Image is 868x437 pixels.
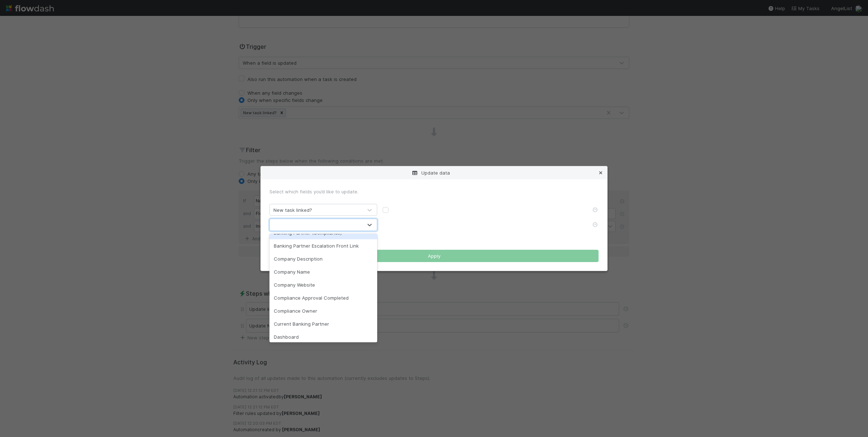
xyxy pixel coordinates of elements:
div: Banking Partner Escalation Front Link [269,239,377,252]
div: Compliance Owner [269,304,377,317]
div: Company Website [269,278,377,291]
div: Dashboard [269,330,377,343]
div: New task linked? [273,206,312,214]
div: Company Description [269,252,377,265]
div: Compliance Approval Completed [269,291,377,304]
div: Company Name [269,265,377,278]
div: Select which fields you’d like to update. [269,188,599,195]
div: Update data [261,166,607,179]
div: Current Banking Partner [269,317,377,330]
button: Apply [269,250,599,262]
